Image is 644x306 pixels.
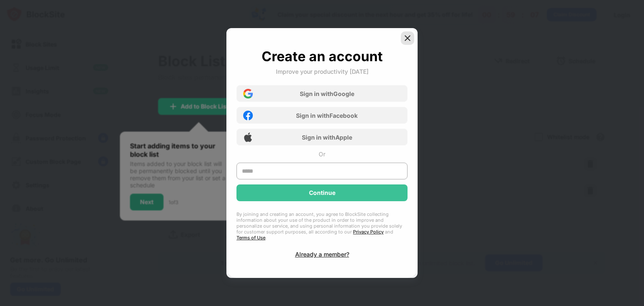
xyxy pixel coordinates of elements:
[276,68,369,75] div: Improve your productivity [DATE]
[243,89,253,99] img: google-icon.png
[353,229,384,235] a: Privacy Policy
[295,251,349,258] div: Already a member?
[300,90,354,97] div: Sign in with Google
[236,211,408,241] div: By joining and creating an account, you agree to BlockSite collecting information about your use ...
[296,112,358,119] div: Sign in with Facebook
[243,111,253,120] img: facebook-icon.png
[319,150,325,158] div: Or
[236,235,265,241] a: Terms of Use
[302,134,352,141] div: Sign in with Apple
[243,132,253,142] img: apple-icon.png
[309,189,335,196] div: Continue
[262,48,383,65] div: Create an account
